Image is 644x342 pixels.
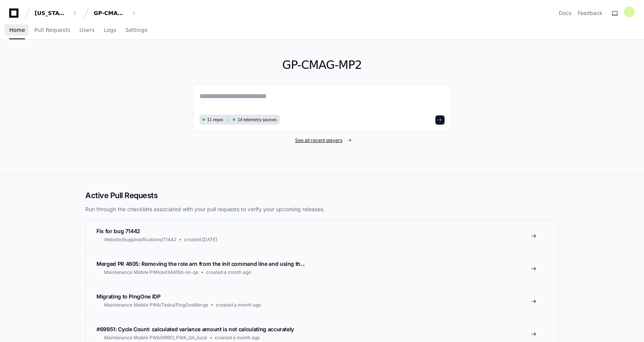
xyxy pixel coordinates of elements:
span: Pull Requests [34,28,70,32]
span: Fix for bug 71442 [96,228,140,234]
a: Settings [125,22,147,39]
p: Run through the checklists associated with your pull requests to verify your upcoming releases. [85,205,559,213]
span: Home [9,28,25,32]
a: Migrating to PingOne IDPMaintenance Mobile PWA/Tasks/PingOneMergecreated a month ago [86,285,558,317]
span: Logs [104,28,116,32]
span: created a month ago [215,335,260,341]
a: Logs [104,22,116,39]
button: [US_STATE] Pacific [32,6,81,20]
span: created a month ago [206,269,251,275]
span: Maintenance Mobile PWA/69951_PWA_QA_local [104,335,207,341]
span: Merged PR 4605: Removing the role arn from the init command line and using th... [96,260,305,267]
span: Website/bugs/notifications/71442 [104,237,176,243]
a: Docs [559,9,571,17]
span: Settings [125,28,147,32]
button: Feedback [578,9,603,17]
span: created a month ago [216,302,261,308]
a: See all recent players [193,137,451,143]
span: Maintenance Mobile PWA/e4344f6d-on-qa [104,269,198,275]
a: Users [80,22,95,39]
span: 11 repos [207,117,223,123]
span: Migrating to PingOne IDP [96,293,161,300]
span: 14 telemetry sources [237,117,276,123]
span: See all recent players [295,137,342,143]
a: Merged PR 4605: Removing the role arn from the init command line and using th...Maintenance Mobil... [86,252,558,285]
div: [US_STATE] Pacific [35,9,68,17]
h2: Active Pull Requests [85,190,559,201]
span: Maintenance Mobile PWA/Tasks/PingOneMerge [104,302,208,308]
a: Fix for bug 71442Website/bugs/notifications/71442created [DATE] [86,220,558,252]
span: Users [80,28,95,32]
a: Home [9,22,25,39]
h1: GP-CMAG-MP2 [193,58,451,72]
button: GP-CMAG-MP2 [91,6,140,20]
a: Pull Requests [34,22,70,39]
span: created [DATE] [184,237,217,243]
span: #69951: Cycle Count: calculated variance amount is not calculating accurately [96,326,294,332]
div: GP-CMAG-MP2 [94,9,127,17]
